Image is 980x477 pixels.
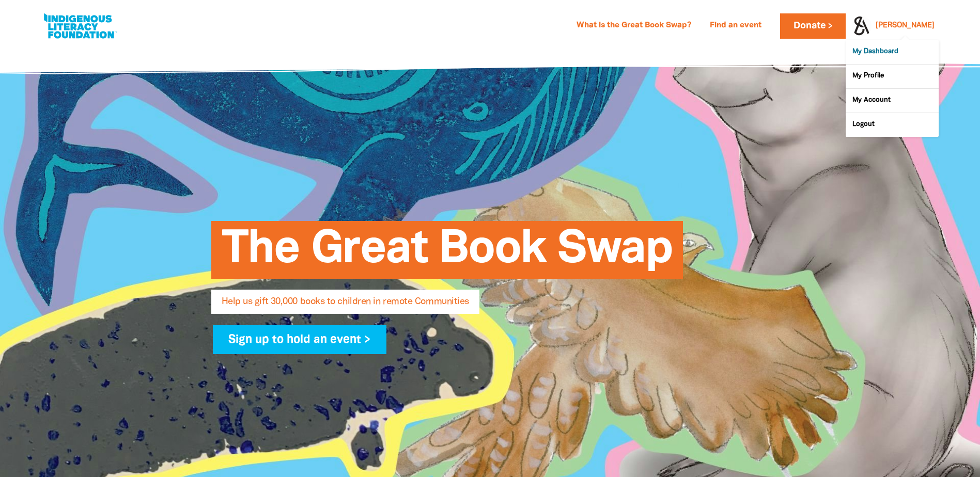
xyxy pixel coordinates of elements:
[876,22,935,29] a: [PERSON_NAME]
[780,13,845,39] a: Donate
[846,65,939,88] a: My Profile
[846,89,939,113] a: My Account
[213,325,387,354] a: Sign up to hold an event >
[704,18,768,34] a: Find an event
[222,229,673,279] span: The Great Book Swap
[570,18,697,34] a: What is the Great Book Swap?
[846,40,939,64] a: My Dashboard
[222,297,469,314] span: Help us gift 30,000 books to children in remote Communities
[846,113,939,137] a: Logout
